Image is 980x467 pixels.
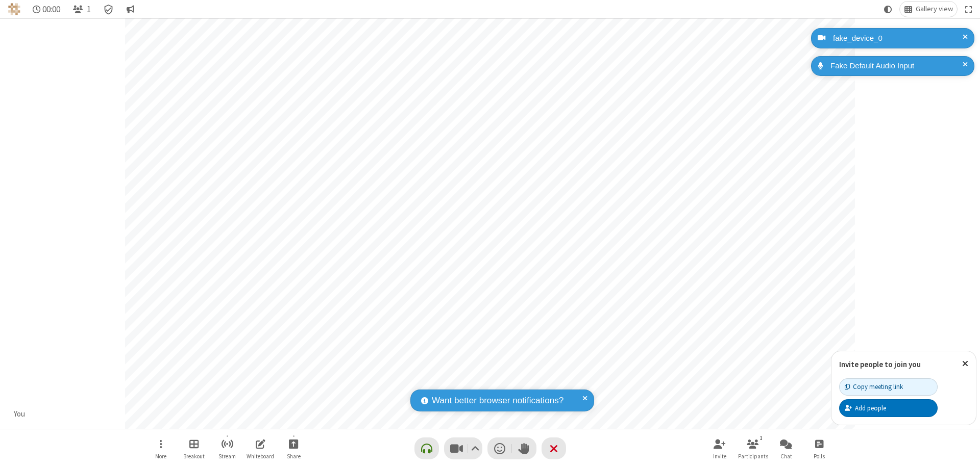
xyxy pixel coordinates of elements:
div: Timer [29,2,65,17]
div: You [10,408,29,420]
button: Video setting [468,437,482,459]
button: Start sharing [278,434,309,463]
span: Invite [713,453,726,459]
button: Using system theme [880,2,896,17]
div: Meeting details Encryption enabled [99,2,118,17]
span: Share [287,453,301,459]
span: 1 [87,5,91,14]
span: Polls [814,453,825,459]
div: fake_device_0 [829,33,967,44]
label: Invite people to join you [839,359,921,369]
div: 1 [757,433,766,443]
span: More [155,453,166,459]
span: 00:00 [42,5,60,14]
div: Copy meeting link [845,382,903,392]
button: Invite participants (⌘+Shift+I) [704,434,735,463]
button: Raise hand [512,437,536,459]
button: Manage Breakout Rooms [179,434,209,463]
button: Open poll [804,434,835,463]
span: Participants [738,453,768,459]
button: Start streaming [212,434,242,463]
button: Conversation [122,2,138,17]
button: Open chat [771,434,801,463]
button: Stop video (⌘+Shift+V) [444,437,482,459]
span: Want better browser notifications? [432,394,563,407]
button: Open participant list [68,2,95,17]
span: Stream [218,453,236,459]
button: Connect your audio [414,437,439,459]
span: Whiteboard [247,453,274,459]
span: Gallery view [916,5,953,13]
button: Fullscreen [961,2,976,17]
img: QA Selenium DO NOT DELETE OR CHANGE [8,3,20,15]
button: Copy meeting link [839,378,938,396]
button: Open shared whiteboard [245,434,276,463]
button: Close popover [954,351,976,376]
button: Add people [839,399,938,417]
button: Open menu [145,434,176,463]
button: End or leave meeting [542,437,566,459]
div: Fake Default Audio Input [827,60,967,72]
button: Change layout [900,2,957,17]
span: Chat [780,453,792,459]
button: Send a reaction [487,437,512,459]
span: Breakout [183,453,205,459]
button: Open participant list [738,434,768,463]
